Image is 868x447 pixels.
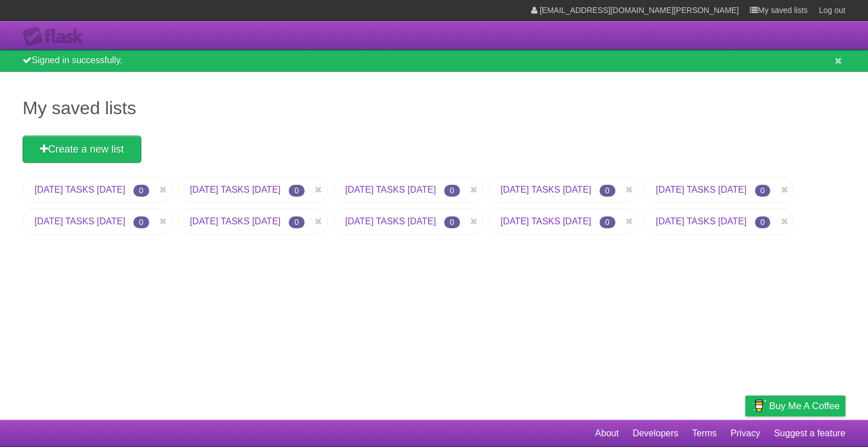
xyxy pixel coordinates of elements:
a: Create a new list [23,136,141,163]
a: Developers [632,423,678,444]
a: [DATE] TASKS [DATE] [656,185,747,194]
div: Flask [23,27,90,47]
a: [DATE] TASKS [DATE] [190,216,281,226]
span: 0 [289,185,305,197]
a: Suggest a feature [774,423,845,444]
a: [DATE] TASKS [DATE] [34,216,125,226]
span: 0 [444,216,460,228]
a: Buy me a coffee [745,396,845,416]
span: 0 [600,185,615,197]
span: 0 [755,216,771,228]
a: [DATE] TASKS [DATE] [190,185,281,194]
a: [DATE] TASKS [DATE] [656,216,747,226]
span: 0 [133,216,149,228]
span: 0 [755,185,771,197]
span: 0 [600,216,615,228]
span: 0 [133,185,149,197]
a: [DATE] TASKS [DATE] [345,216,436,226]
a: [DATE] TASKS [DATE] [501,185,592,194]
span: 0 [444,185,460,197]
a: About [595,423,619,444]
a: Privacy [731,423,760,444]
a: Terms [692,423,717,444]
img: Buy me a coffee [751,396,766,415]
span: Buy me a coffee [769,396,840,416]
a: [DATE] TASKS [DATE] [34,185,125,194]
h1: My saved lists [23,94,845,121]
a: [DATE] TASKS [DATE] [501,216,592,226]
span: 0 [289,216,305,228]
a: [DATE] TASKS [DATE] [345,185,436,194]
